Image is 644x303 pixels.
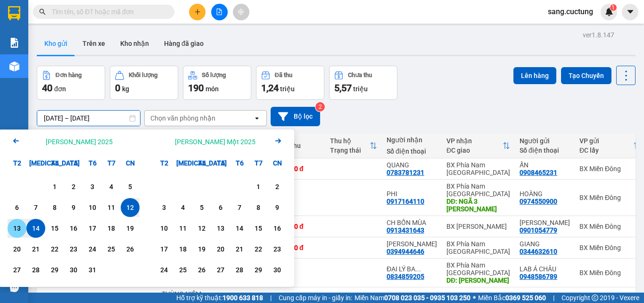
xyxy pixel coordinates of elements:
[610,4,617,11] sup: 1
[315,102,325,112] sup: 2
[64,177,83,196] div: Choose Thứ Năm, tháng 10 2 2025. It's available.
[478,293,546,303] span: Miền Bắc
[256,66,324,100] button: Đã thu1,24 triệu
[520,190,570,198] div: HOÀNG
[387,265,437,273] div: ĐẠI LÝ BA KHÁNH
[387,169,424,176] div: 0783781231
[54,85,66,93] span: đơn
[192,154,211,173] div: T4
[176,264,190,276] div: 25
[45,154,64,173] div: T4
[173,240,192,259] div: Choose Thứ Ba, tháng 11 18 2025. It's available.
[37,111,140,126] input: Select a date range.
[271,223,284,234] div: 16
[387,226,424,234] div: 0913431643
[65,40,125,71] li: VP BX Phía Nam [GEOGRAPHIC_DATA]
[48,202,61,213] div: 8
[86,243,99,255] div: 24
[29,264,42,276] div: 28
[5,5,137,23] li: Cúc Tùng
[384,294,471,302] strong: 0708 023 035 - 0935 103 250
[67,202,80,213] div: 9
[230,198,249,217] div: Choose Thứ Sáu, tháng 11 7 2025. It's available.
[211,4,228,20] button: file-add
[520,265,570,273] div: LAB Á CHÂU
[446,137,503,145] div: VP nhận
[387,248,424,255] div: 0394944646
[253,114,261,122] svg: open
[330,137,370,145] div: Thu hộ
[579,269,641,277] div: BX Miền Đông
[5,52,11,59] span: environment
[86,264,99,276] div: 31
[520,198,557,205] div: 0974550900
[26,154,45,173] div: [MEDICAL_DATA]
[387,161,437,169] div: QUANG
[520,169,557,176] div: 0908465231
[45,260,64,279] div: Choose Thứ Tư, tháng 10 29 2025. It's available.
[238,9,244,15] span: aim
[249,198,268,217] div: Choose Thứ Bảy, tháng 11 8 2025. It's available.
[579,244,641,251] div: BX Miền Đông
[214,202,227,213] div: 6
[67,223,80,234] div: 16
[37,32,75,55] button: Kho gửi
[252,264,265,276] div: 29
[206,85,219,93] span: món
[48,223,61,234] div: 15
[83,154,102,173] div: T6
[211,219,230,238] div: Choose Thứ Năm, tháng 11 13 2025. It's available.
[9,38,19,48] img: solution-icon
[473,296,476,300] span: ⚪️
[105,181,118,192] div: 4
[176,223,190,234] div: 11
[520,147,570,154] div: Số điện thoại
[195,223,208,234] div: 12
[105,202,118,213] div: 11
[64,219,83,238] div: Choose Thứ Năm, tháng 10 16 2025. It's available.
[387,136,437,144] div: Người nhận
[102,198,121,217] div: Choose Thứ Bảy, tháng 10 11 2025. It's available.
[64,154,83,173] div: T5
[83,219,102,238] div: Choose Thứ Sáu, tháng 10 17 2025. It's available.
[192,198,211,217] div: Choose Thứ Tư, tháng 11 5 2025. It's available.
[233,202,246,213] div: 7
[26,198,45,217] div: Choose Thứ Ba, tháng 10 7 2025. It's available.
[189,4,206,20] button: plus
[102,219,121,238] div: Choose Thứ Bảy, tháng 10 18 2025. It's available.
[110,66,178,100] button: Khối lượng0kg
[230,154,249,173] div: T6
[249,219,268,238] div: Choose Thứ Bảy, tháng 11 15 2025. It's available.
[83,198,102,217] div: Choose Thứ Sáu, tháng 10 10 2025. It's available.
[29,223,42,234] div: 14
[42,82,52,94] span: 40
[446,277,510,284] div: DĐ: ĐL KHÁNH CAM ĐỨC
[124,202,137,213] div: 12
[442,133,515,158] th: Toggle SortBy
[271,181,284,192] div: 2
[64,240,83,259] div: Choose Thứ Năm, tháng 10 23 2025. It's available.
[157,264,171,276] div: 24
[329,66,397,100] button: Chưa thu5,57 triệu
[520,240,570,248] div: GIANG
[579,194,641,201] div: BX Miền Đông
[121,154,140,173] div: CN
[446,261,510,277] div: BX Phía Nam [GEOGRAPHIC_DATA]
[268,177,287,196] div: Choose Chủ Nhật, tháng 11 2 2025. It's available.
[252,223,265,234] div: 15
[273,223,321,230] div: 150.000 đ
[10,264,24,276] div: 27
[214,223,227,234] div: 13
[268,260,287,279] div: Choose Chủ Nhật, tháng 11 30 2025. It's available.
[249,177,268,196] div: Choose Thứ Bảy, tháng 11 1 2025. It's available.
[10,135,22,148] button: Previous month.
[67,243,80,255] div: 23
[211,240,230,259] div: Choose Thứ Năm, tháng 11 20 2025. It's available.
[520,226,557,234] div: 0901054779
[268,219,287,238] div: Choose Chủ Nhật, tháng 11 16 2025. It's available.
[37,66,105,100] button: Đơn hàng40đơn
[102,154,121,173] div: T7
[175,137,256,147] div: [PERSON_NAME] Một 2025
[579,137,633,145] div: VP gửi
[105,243,118,255] div: 25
